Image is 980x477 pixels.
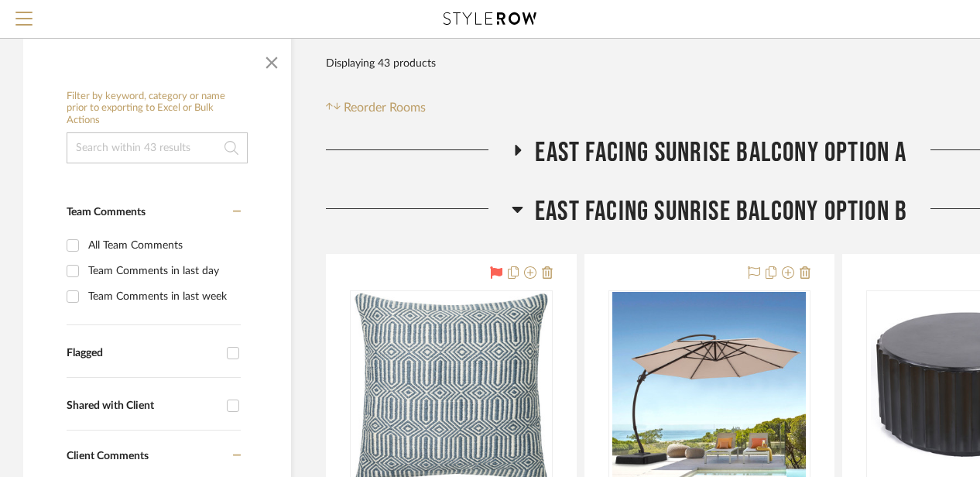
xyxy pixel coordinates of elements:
div: Team Comments in last week [88,284,237,309]
span: East Facing Sunrise Balcony Option A [535,136,906,170]
div: Team Comments in last day [88,259,237,283]
div: All Team Comments [88,233,237,258]
button: Reorder Rooms [326,98,426,117]
div: Shared with Client [67,400,219,413]
span: East Facing Sunrise Balcony Option B [535,195,907,228]
span: Reorder Rooms [344,98,426,117]
h6: Filter by keyword, category or name prior to exporting to Excel or Bulk Actions [67,91,248,127]
button: Close [256,44,287,75]
input: Search within 43 results [67,132,248,163]
span: Team Comments [67,207,146,218]
div: Displaying 43 products [326,48,436,79]
div: Flagged [67,347,219,360]
span: Client Comments [67,451,149,462]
